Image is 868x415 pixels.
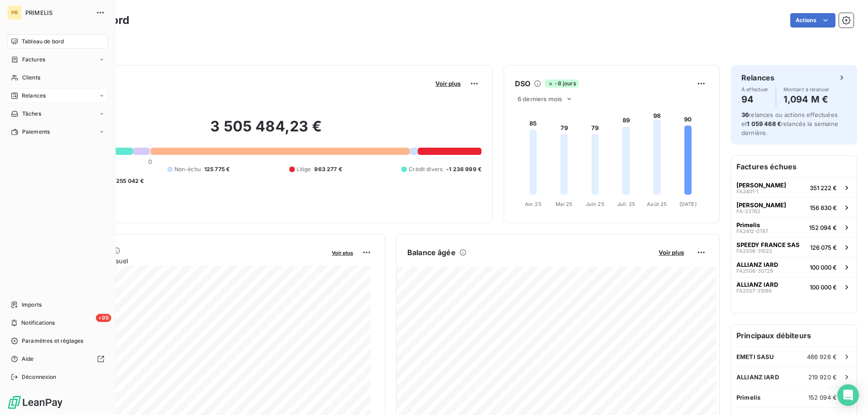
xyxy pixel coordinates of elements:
[807,353,837,360] span: 486 926 €
[741,87,769,92] span: À effectuer
[736,209,760,214] span: FA-23762
[545,79,578,88] span: -8 jours
[810,204,837,211] span: 156 830 €
[736,189,758,194] span: FA2401-1
[741,92,769,107] h4: 94
[837,384,859,406] div: Open Intercom Messenger
[731,156,857,177] h6: Factures échues
[525,201,542,207] tspan: Avr. 25
[736,394,760,401] span: Primelis
[297,165,311,173] span: Litige
[51,256,325,266] span: Chiffre d'affaires mensuel
[736,221,760,228] span: Primelis
[808,373,837,381] span: 219 920 €
[736,281,778,288] span: ALLIANZ IARD
[113,177,144,185] span: -255 042 €
[741,111,749,118] span: 36
[731,257,857,277] button: ALLIANZ IARDFA2506-30729100 000 €
[148,158,152,165] span: 0
[556,201,572,207] tspan: Mai 25
[736,268,773,274] span: FA2506-30729
[647,201,667,207] tspan: Août 25
[731,325,857,346] h6: Principaux débiteurs
[7,352,108,366] a: Aide
[22,355,34,363] span: Aide
[741,72,774,83] h6: Relances
[446,165,481,173] span: -1 236 999 €
[329,248,356,256] button: Voir plus
[96,314,111,322] span: +99
[810,244,837,251] span: 126 075 €
[22,301,42,309] span: Imports
[22,128,50,136] span: Paiements
[736,201,786,209] span: [PERSON_NAME]
[731,237,857,257] button: SPEEDY FRANCE SASFA2506-31022126 075 €
[7,5,22,20] div: PR
[22,110,41,118] span: Tâches
[736,373,779,381] span: ALLIANZ IARD
[407,247,456,258] h6: Balance âgée
[175,165,201,173] span: Non-échu
[21,319,55,327] span: Notifications
[810,284,837,291] span: 100 000 €
[659,249,684,256] span: Voir plus
[741,111,838,136] span: relances ou actions effectuées et relancés la semaine dernière.
[433,79,463,88] button: Voir plus
[736,241,800,248] span: SPEEDY FRANCE SAS
[314,165,342,173] span: 963 277 €
[51,117,481,145] h2: 3 505 484,23 €
[783,87,830,92] span: Montant à relancer
[790,13,835,28] button: Actions
[783,92,830,107] h4: 1,094 M €
[808,394,837,401] span: 152 094 €
[810,264,837,271] span: 100 000 €
[731,177,857,197] button: [PERSON_NAME]FA2401-1351 222 €
[731,197,857,217] button: [PERSON_NAME]FA-23762156 830 €
[7,395,63,410] img: Logo LeanPay
[332,250,353,256] span: Voir plus
[22,37,64,46] span: Tableau de bord
[809,224,837,231] span: 152 094 €
[409,165,443,173] span: Crédit divers
[617,201,635,207] tspan: Juil. 25
[736,182,786,189] span: [PERSON_NAME]
[736,248,772,254] span: FA2506-31022
[736,261,778,268] span: ALLIANZ IARD
[22,56,45,64] span: Factures
[586,201,604,207] tspan: Juin 25
[731,277,857,297] button: ALLIANZ IARDFA2507-31086100 000 €
[204,165,230,173] span: 125 775 €
[736,228,768,234] span: FA2412-0787
[25,9,90,16] span: PRIMELIS
[22,373,57,381] span: Déconnexion
[656,248,687,256] button: Voir plus
[679,201,697,207] tspan: [DATE]
[22,74,40,82] span: Clients
[731,217,857,237] button: PrimelisFA2412-0787152 094 €
[736,288,772,294] span: FA2507-31086
[518,95,562,103] span: 6 derniers mois
[22,337,83,345] span: Paramètres et réglages
[435,80,461,87] span: Voir plus
[747,120,781,127] span: 1 059 468 €
[810,184,837,191] span: 351 222 €
[515,78,530,89] h6: DSO
[22,92,46,100] span: Relances
[736,353,774,360] span: EMETI SASU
